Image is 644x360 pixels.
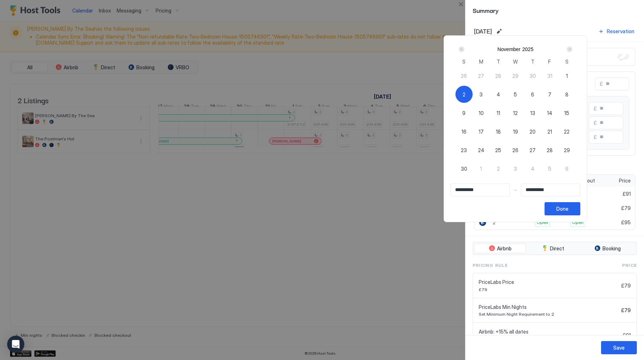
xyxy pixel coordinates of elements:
[512,146,518,154] span: 26
[480,165,482,172] span: 1
[479,58,483,65] span: M
[490,123,507,140] button: 18
[531,91,534,98] span: 6
[564,146,570,154] span: 29
[497,91,500,98] span: 4
[473,86,490,103] button: 3
[455,67,473,84] button: 26
[473,160,490,177] button: 1
[548,91,551,98] span: 7
[455,141,473,159] button: 23
[524,104,541,121] button: 13
[548,165,551,172] span: 5
[461,72,467,80] span: 26
[514,91,517,98] span: 5
[547,72,552,80] span: 31
[547,146,553,154] span: 28
[479,128,484,135] span: 17
[530,146,536,154] span: 27
[455,160,473,177] button: 30
[463,91,465,98] span: 2
[457,45,467,54] button: Prev
[455,86,473,103] button: 2
[541,141,558,159] button: 28
[507,123,524,140] button: 19
[558,160,575,177] button: 6
[513,128,518,135] span: 19
[455,104,473,121] button: 9
[462,128,467,135] span: 16
[512,72,518,80] span: 29
[541,86,558,103] button: 7
[507,67,524,84] button: 29
[490,104,507,121] button: 11
[541,123,558,140] button: 21
[530,109,535,117] span: 13
[478,72,484,80] span: 27
[451,184,509,196] input: Input Field
[524,141,541,159] button: 27
[565,91,569,98] span: 8
[556,205,569,212] div: Done
[565,58,569,65] span: S
[473,123,490,140] button: 17
[541,160,558,177] button: 5
[478,146,484,154] span: 24
[507,141,524,159] button: 26
[514,165,517,172] span: 3
[497,46,521,52] button: November
[473,104,490,121] button: 10
[524,67,541,84] button: 30
[490,86,507,103] button: 4
[513,58,518,65] span: W
[547,109,552,117] span: 14
[497,109,500,117] span: 11
[461,146,467,154] span: 23
[513,109,518,117] span: 12
[541,104,558,121] button: 14
[490,67,507,84] button: 28
[524,86,541,103] button: 6
[564,128,570,135] span: 22
[514,187,517,193] span: -
[461,165,467,172] span: 30
[479,109,484,117] span: 10
[521,184,580,196] input: Input Field
[497,165,500,172] span: 2
[473,67,490,84] button: 27
[530,72,536,80] span: 30
[531,58,535,65] span: T
[565,165,569,172] span: 6
[495,72,501,80] span: 28
[490,141,507,159] button: 25
[558,104,575,121] button: 15
[473,141,490,159] button: 24
[462,58,465,65] span: S
[558,123,575,140] button: 22
[558,67,575,84] button: 1
[507,160,524,177] button: 3
[524,160,541,177] button: 4
[558,141,575,159] button: 29
[558,86,575,103] button: 8
[497,58,500,65] span: T
[455,123,473,140] button: 16
[524,123,541,140] button: 20
[7,336,24,353] div: Open Intercom Messenger
[530,128,536,135] span: 20
[541,67,558,84] button: 31
[564,45,574,54] button: Next
[564,109,569,117] span: 15
[496,128,501,135] span: 18
[566,72,568,80] span: 1
[507,104,524,121] button: 12
[490,160,507,177] button: 2
[507,86,524,103] button: 5
[522,46,533,52] button: 2025
[548,58,551,65] span: F
[545,202,580,215] button: Done
[531,165,535,172] span: 4
[462,109,465,117] span: 9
